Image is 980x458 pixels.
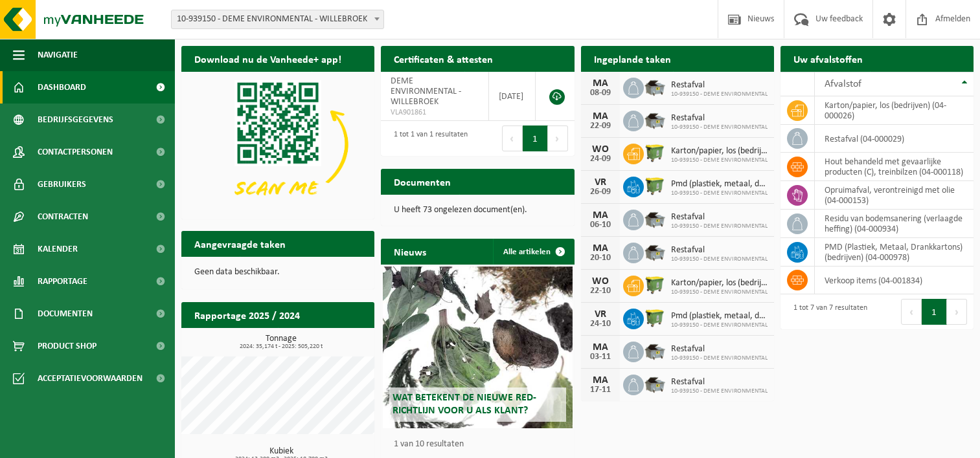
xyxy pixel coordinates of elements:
[825,79,861,89] span: Afvalstof
[671,212,768,223] span: Restafval
[815,238,974,267] td: PMD (Plastiek, Metaal, Drankkartons) (bedrijven) (04-000978)
[587,386,613,395] div: 17-11
[587,375,613,386] div: MA
[489,72,536,121] td: [DATE]
[381,239,439,264] h2: Nieuws
[644,307,666,329] img: WB-1100-HPE-GN-50
[38,265,87,298] span: Rapportage
[781,46,876,71] h2: Uw afvalstoffen
[671,256,768,263] span: 10-939150 - DEME ENVIRONMENTAL
[391,107,478,118] span: VLA901861
[391,76,461,107] span: DEME ENVIRONMENTAL - WILLEBROEK
[38,298,93,330] span: Documenten
[644,175,666,197] img: WB-1100-HPE-GN-50
[644,241,666,263] img: WB-5000-GAL-GY-01
[587,276,613,287] div: WO
[172,10,383,28] span: 10-939150 - DEME ENVIRONMENTAL - WILLEBROEK
[587,177,613,188] div: VR
[38,71,86,104] span: Dashboard
[394,206,561,215] p: U heeft 73 ongelezen document(en).
[644,373,666,395] img: WB-5000-GAL-GY-01
[581,46,684,71] h2: Ingeplande taken
[587,342,613,353] div: MA
[901,299,922,325] button: Previous
[38,330,97,362] span: Product Shop
[587,243,613,254] div: MA
[644,208,666,230] img: WB-5000-GAL-GY-01
[671,278,768,289] span: Karton/papier, los (bedrijven)
[644,340,666,362] img: WB-5000-GAL-GY-01
[38,136,113,168] span: Contactpersonen
[181,231,299,256] h2: Aangevraagde taken
[671,157,768,164] span: 10-939150 - DEME ENVIRONMENTAL
[587,122,613,131] div: 22-09
[815,96,974,125] td: karton/papier, los (bedrijven) (04-000026)
[502,125,523,151] button: Previous
[787,298,867,326] div: 1 tot 7 van 7 resultaten
[38,168,86,201] span: Gebruikers
[671,80,768,91] span: Restafval
[181,72,374,217] img: Download de VHEPlus App
[671,245,768,256] span: Restafval
[644,76,666,98] img: WB-5000-GAL-GY-01
[188,334,374,350] h3: Tonnage
[523,125,548,151] button: 1
[671,146,768,157] span: Karton/papier, los (bedrijven)
[671,354,768,362] span: 10-939150 - DEME ENVIRONMENTAL
[671,344,768,354] span: Restafval
[181,46,354,71] h2: Download nu de Vanheede+ app!
[671,387,768,395] span: 10-939150 - DEME ENVIRONMENTAL
[671,190,768,197] span: 10-939150 - DEME ENVIRONMENTAL
[671,179,768,190] span: Pmd (plastiek, metaal, drankkartons) (bedrijven)
[587,210,613,221] div: MA
[671,223,768,230] span: 10-939150 - DEME ENVIRONMENTAL
[587,320,613,329] div: 24-10
[381,169,464,194] h2: Documenten
[815,181,974,210] td: opruimafval, verontreinigd met olie (04-000153)
[587,89,613,98] div: 08-09
[387,124,468,153] div: 1 tot 1 van 1 resultaten
[671,311,768,322] span: Pmd (plastiek, metaal, drankkartons) (bedrijven)
[671,113,768,124] span: Restafval
[815,125,974,153] td: restafval (04-000029)
[671,377,768,387] span: Restafval
[587,254,613,263] div: 20-10
[815,210,974,238] td: residu van bodemsanering (verlaagde heffing) (04-000934)
[587,221,613,230] div: 06-10
[815,267,974,294] td: verkoop items (04-001834)
[548,125,568,151] button: Next
[587,309,613,320] div: VR
[587,144,613,155] div: WO
[587,353,613,362] div: 03-11
[587,155,613,164] div: 24-09
[38,104,113,136] span: Bedrijfsgegevens
[38,362,142,395] span: Acceptatievoorwaarden
[181,302,313,327] h2: Rapportage 2025 / 2024
[587,111,613,122] div: MA
[171,10,384,29] span: 10-939150 - DEME ENVIRONMENTAL - WILLEBROEK
[587,188,613,197] div: 26-09
[671,124,768,131] span: 10-939150 - DEME ENVIRONMENTAL
[587,287,613,296] div: 22-10
[644,109,666,131] img: WB-5000-GAL-GY-01
[922,299,947,325] button: 1
[671,91,768,98] span: 10-939150 - DEME ENVIRONMENTAL
[671,322,768,329] span: 10-939150 - DEME ENVIRONMENTAL
[278,327,373,353] a: Bekijk rapportage
[493,239,573,265] a: Alle artikelen
[587,78,613,89] div: MA
[393,393,536,415] span: Wat betekent de nieuwe RED-richtlijn voor u als klant?
[394,440,567,449] p: 1 van 10 resultaten
[671,289,768,296] span: 10-939150 - DEME ENVIRONMENTAL
[383,267,572,428] a: Wat betekent de nieuwe RED-richtlijn voor u als klant?
[947,299,967,325] button: Next
[38,233,78,265] span: Kalender
[38,201,88,233] span: Contracten
[188,343,374,350] span: 2024: 35,174 t - 2025: 505,220 t
[815,153,974,181] td: hout behandeld met gevaarlijke producten (C), treinbilzen (04-000118)
[38,39,78,71] span: Navigatie
[381,46,506,71] h2: Certificaten & attesten
[644,274,666,296] img: WB-1100-HPE-GN-50
[644,142,666,164] img: WB-1100-HPE-GN-50
[194,268,361,277] p: Geen data beschikbaar.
